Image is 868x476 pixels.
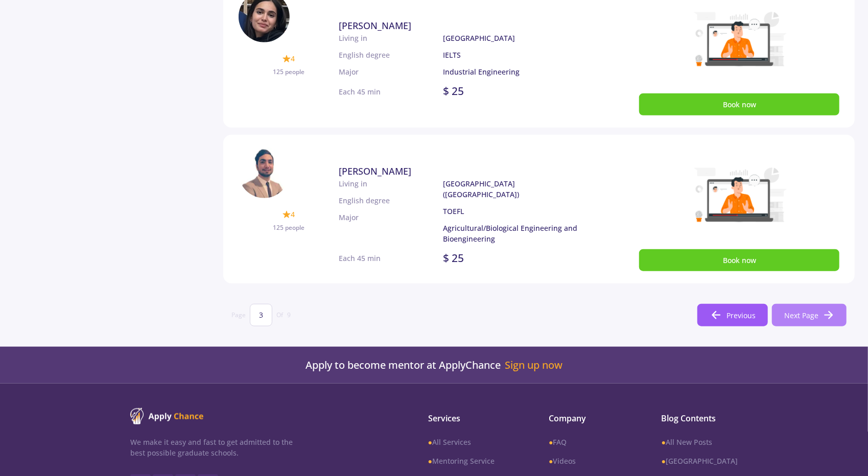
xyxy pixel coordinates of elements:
p: IELTS [443,50,590,60]
button: Next Page [772,304,847,326]
span: Next Page [784,310,818,321]
button: Book now [639,249,839,271]
span: 125 people [273,223,304,232]
span: Page [231,311,246,320]
a: [PERSON_NAME] [339,164,589,178]
span: Of [276,311,283,320]
p: $ 25 [443,250,464,267]
span: 4 [291,209,295,220]
p: Living in [339,33,443,43]
a: ●FAQ [549,437,628,447]
b: ● [549,456,553,466]
p: TOEFL [443,206,590,217]
a: ●[GEOGRAPHIC_DATA] [662,456,738,466]
p: [GEOGRAPHIC_DATA] ([GEOGRAPHIC_DATA]) [443,178,590,200]
span: [PERSON_NAME] [339,165,411,177]
p: We make it easy and fast to get admitted to the best possible graduate schools. [130,437,293,458]
p: Living in [339,178,443,189]
p: Each 45 min [339,86,381,97]
span: Previous [726,310,756,321]
p: Industrial Engineering [443,66,590,77]
a: [PERSON_NAME] [339,19,589,33]
p: Each 45 min [339,253,381,264]
button: Previous [697,304,768,326]
span: 4 [291,53,295,64]
p: Agricultural/Biological Engineering and Bioengineering [443,223,590,244]
b: ● [428,456,432,466]
span: Blog Contents [662,412,738,424]
a: ●All New Posts [662,437,738,447]
b: ● [428,437,432,447]
b: ● [662,437,666,447]
span: Company [549,412,628,424]
span: 9 [287,311,291,320]
button: Book now [639,93,839,115]
p: Major [339,212,443,223]
b: ● [549,437,553,447]
span: [PERSON_NAME] [339,19,411,32]
span: 125 people [273,67,304,76]
p: [GEOGRAPHIC_DATA] [443,33,590,43]
a: ●Mentoring Service [428,456,516,466]
p: English degree [339,195,443,206]
img: ApplyChance logo [130,408,204,424]
a: Sign up now [505,359,562,371]
span: Services [428,412,516,424]
p: $ 25 [443,83,464,100]
a: ●All Services [428,437,516,447]
p: Major [339,66,443,77]
b: ● [662,456,666,466]
p: English degree [339,50,443,60]
a: ●Videos [549,456,628,466]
